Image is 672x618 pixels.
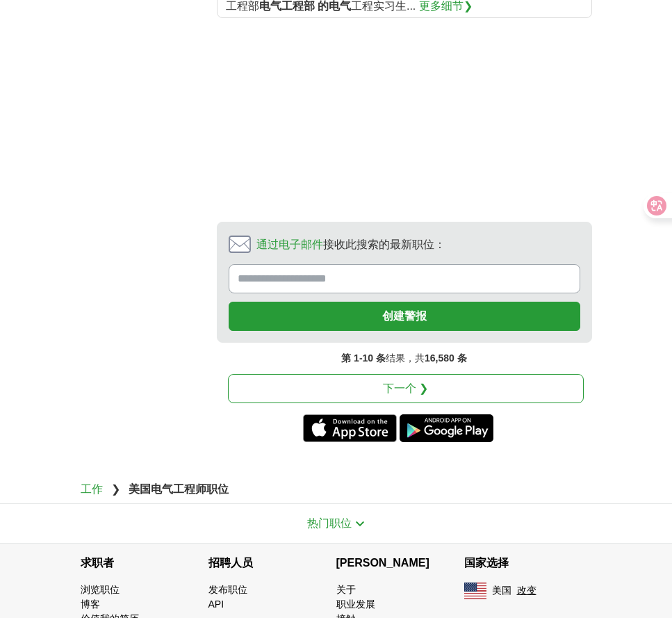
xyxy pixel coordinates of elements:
img: 美国国旗 [464,583,486,599]
button: 改变 [517,583,536,598]
font: 热门职位 [307,517,352,529]
font: 第 1-10 条 [341,352,386,364]
a: 通过电子邮件 [256,238,323,250]
a: 发布职位 [208,584,247,595]
a: 工作 [81,483,103,495]
font: 美国电气工程师职位 [129,483,229,495]
a: 关于 [336,584,356,595]
img: 切换图标 [355,521,365,527]
font: 接收此搜索的最新职位 [323,238,434,250]
button: 创建警报 [229,302,580,331]
font: 下一个 ❯ [383,382,428,394]
font: 创建警报 [382,310,427,322]
iframe: Ads by Google [217,29,592,211]
a: 下一个 ❯ [228,374,584,403]
font: ： [434,238,445,250]
a: 博客 [81,599,100,610]
font: 16,580 条 [425,352,467,364]
font: 改变 [517,585,536,596]
font: 美国 [492,585,511,596]
font: ，共 [405,352,425,364]
font: 国家选择 [464,557,509,569]
a: API [208,599,224,610]
font: 结果 [386,352,405,364]
a: 职业发展 [336,599,375,610]
font: ❯ [111,483,120,495]
a: 浏览职位 [81,584,120,595]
